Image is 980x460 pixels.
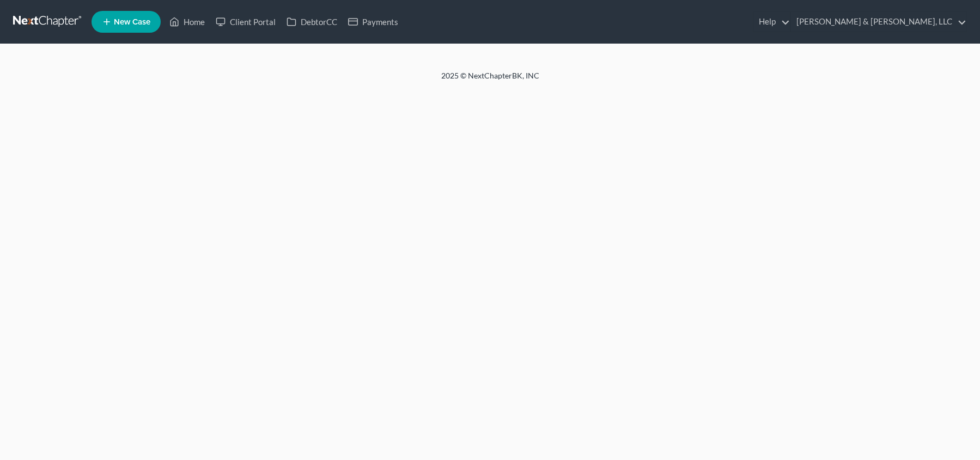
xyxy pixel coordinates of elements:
a: Help [753,12,790,32]
div: 2025 © NextChapterBK, INC [180,70,801,90]
a: Payments [343,12,404,32]
new-legal-case-button: New Case [92,11,161,33]
a: Home [164,12,210,32]
a: [PERSON_NAME] & [PERSON_NAME], LLC [791,12,966,32]
a: DebtorCC [281,12,343,32]
a: Client Portal [210,12,281,32]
